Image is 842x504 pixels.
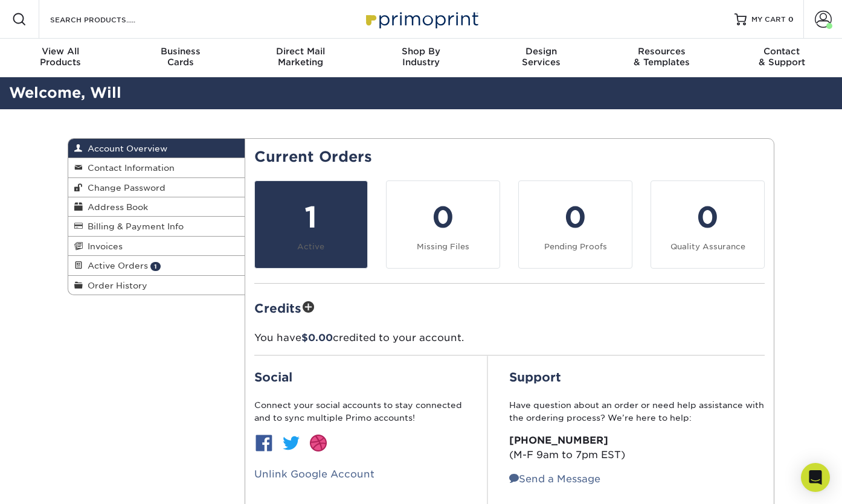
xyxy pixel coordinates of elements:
[602,46,722,57] span: Resources
[509,370,765,384] h2: Support
[361,39,481,77] a: Shop ByIndustry
[254,370,466,384] h2: Social
[518,180,632,269] a: 0 Pending Proofs
[651,180,765,269] a: 0 Quality Assurance
[68,178,245,197] a: Change Password
[262,196,361,239] div: 1
[297,242,324,251] small: Active
[309,433,328,453] img: btn-dribbble.jpg
[49,12,167,27] input: SEARCH PRODUCTS.....
[386,180,500,269] a: 0 Missing Files
[240,46,361,68] div: Marketing
[83,202,148,212] span: Address Book
[120,46,240,57] span: Business
[602,46,722,68] div: & Templates
[83,281,147,290] span: Order History
[120,39,240,77] a: BusinessCards
[254,399,466,424] p: Connect your social accounts to stay connected and to sync multiple Primo accounts!
[509,473,600,485] a: Send a Message
[722,39,842,77] a: Contact& Support
[83,222,184,231] span: Billing & Payment Info
[83,241,123,251] span: Invoices
[68,197,245,217] a: Address Book
[240,46,361,57] span: Direct Mail
[83,144,167,153] span: Account Overview
[301,332,333,343] span: $0.00
[68,237,245,256] a: Invoices
[509,433,765,462] p: (M-F 9am to 7pm EST)
[254,331,765,345] p: You have credited to your account.
[658,196,757,239] div: 0
[788,15,794,24] span: 0
[361,6,481,32] img: Primoprint
[394,196,492,239] div: 0
[254,433,274,453] img: btn-facebook.jpg
[801,463,830,492] div: Open Intercom Messenger
[254,180,368,269] a: 1 Active
[68,217,245,236] a: Billing & Payment Info
[509,399,765,424] p: Have question about an order or need help assistance with the ordering process? We’re here to help:
[602,39,722,77] a: Resources& Templates
[68,158,245,177] a: Contact Information
[722,46,842,68] div: & Support
[361,46,481,68] div: Industry
[670,242,745,251] small: Quality Assurance
[68,139,245,158] a: Account Overview
[3,467,103,500] iframe: Google Customer Reviews
[254,298,765,317] h2: Credits
[722,46,842,57] span: Contact
[509,435,608,446] strong: [PHONE_NUMBER]
[526,196,625,239] div: 0
[83,163,175,173] span: Contact Information
[240,39,361,77] a: Direct MailMarketing
[83,261,148,270] span: Active Orders
[481,39,602,77] a: DesignServices
[751,14,786,25] span: MY CART
[281,433,301,453] img: btn-twitter.jpg
[83,183,166,193] span: Change Password
[68,256,245,275] a: Active Orders 1
[150,262,161,271] span: 1
[254,468,374,480] a: Unlink Google Account
[481,46,602,57] span: Design
[120,46,240,68] div: Cards
[254,148,765,166] h2: Current Orders
[544,242,607,251] small: Pending Proofs
[361,46,481,57] span: Shop By
[68,276,245,295] a: Order History
[417,242,469,251] small: Missing Files
[481,46,602,68] div: Services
